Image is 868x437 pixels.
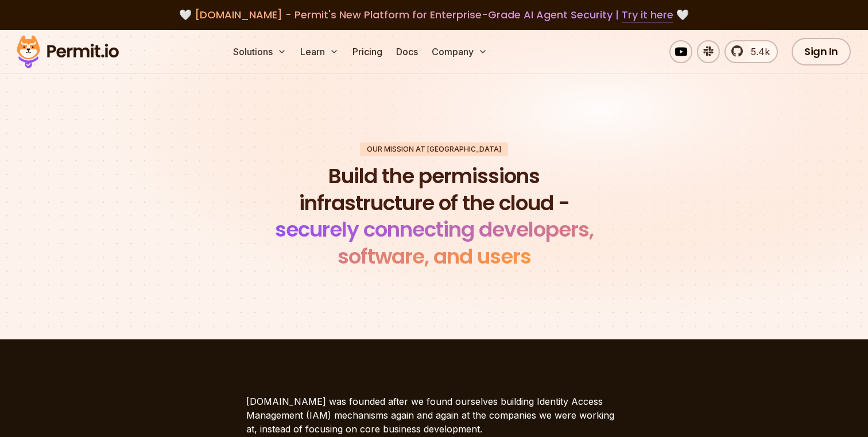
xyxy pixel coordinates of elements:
p: [DOMAIN_NAME] was founded after we found ourselves building Identity Access Management (IAM) mech... [246,395,622,436]
div: Our mission at [GEOGRAPHIC_DATA] [360,142,508,156]
a: Pricing [348,40,387,63]
button: Company [427,40,492,63]
span: securely connecting developers, software, and users [275,215,594,271]
h1: Build the permissions infrastructure of the cloud - [259,163,609,270]
a: Sign In [792,38,851,65]
span: [DOMAIN_NAME] - Permit's New Platform for Enterprise-Grade AI Agent Security | [195,7,673,22]
a: Docs [392,40,423,63]
button: Learn [296,40,343,63]
a: 5.4k [724,40,778,63]
span: 5.4k [744,45,770,59]
div: 🤍 🤍 [28,7,840,23]
button: Solutions [228,40,291,63]
img: Permit logo [11,32,124,71]
a: Try it here [622,7,673,22]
